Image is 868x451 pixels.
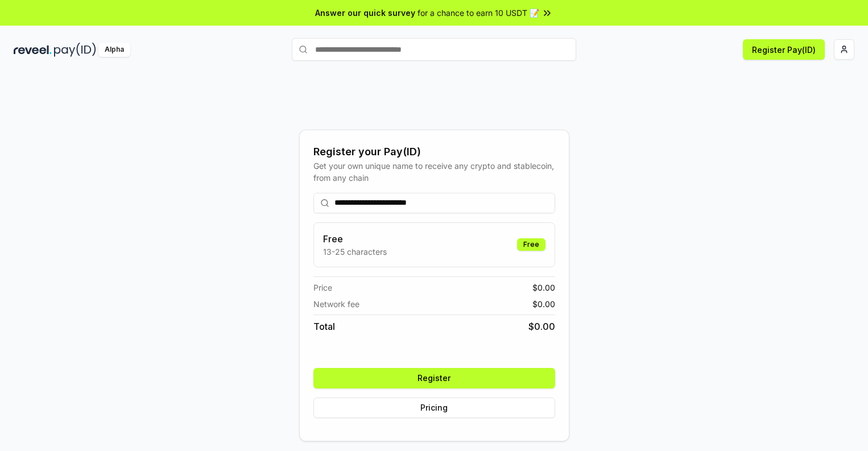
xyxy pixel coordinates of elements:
[313,368,555,388] button: Register
[313,160,555,184] div: Get your own unique name to receive any crypto and stablecoin, from any chain
[315,7,415,19] span: Answer our quick survey
[517,238,545,251] div: Free
[313,144,555,160] div: Register your Pay(ID)
[98,43,130,57] div: Alpha
[532,298,555,310] span: $ 0.00
[528,320,555,333] span: $ 0.00
[313,320,335,333] span: Total
[313,282,332,293] span: Price
[54,43,96,57] img: pay_id
[532,282,555,293] span: $ 0.00
[743,39,825,60] button: Register Pay(ID)
[313,398,555,418] button: Pricing
[323,232,387,246] h3: Free
[14,43,52,57] img: reveel_dark
[418,7,539,19] span: for a chance to earn 10 USDT 📝
[323,246,387,258] p: 13-25 characters
[313,298,359,310] span: Network fee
